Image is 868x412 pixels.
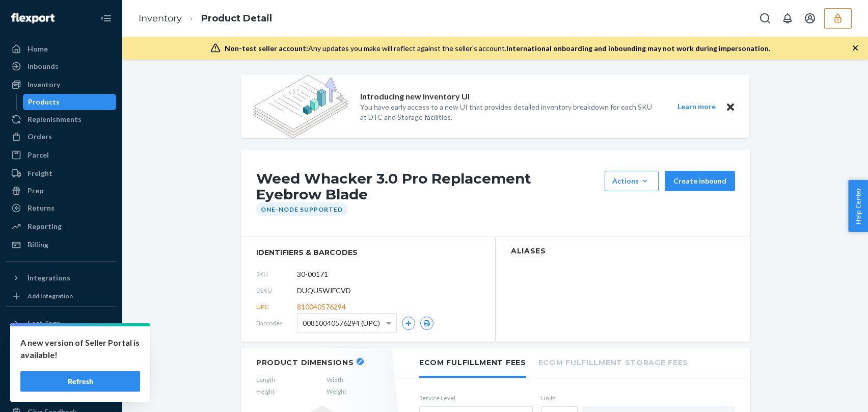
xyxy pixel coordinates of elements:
a: Inventory [139,13,182,24]
img: new-reports-banner-icon.82668bd98b6a51aee86340f2a7b77ae3.png [253,75,348,138]
span: Weight [327,387,346,396]
span: DSKU [256,286,297,295]
div: Reporting [28,221,62,231]
li: Ecom Fulfillment Fees [419,348,526,378]
div: Inventory [28,80,60,90]
div: Returns [28,203,55,213]
div: Inbounds [28,61,59,71]
a: Add Integration [6,290,116,302]
button: Create inbound [665,171,735,191]
a: Orders [6,128,116,145]
a: Help Center [6,387,116,403]
label: Units [541,394,574,402]
div: Integrations [28,273,70,283]
a: Inventory [6,76,116,93]
button: Actions [605,171,659,191]
button: Open account menu [800,8,820,29]
span: UPC [256,302,297,311]
a: Parcel [6,147,116,163]
span: Height [256,387,275,396]
a: Prep [6,183,116,199]
div: Actions [612,176,651,186]
h2: Product Dimensions [256,358,354,367]
button: Close [724,100,737,113]
div: Parcel [28,150,49,160]
label: Service Level [419,394,533,402]
a: Inbounds [6,58,116,74]
h2: Aliases [511,247,735,255]
img: Flexport logo [11,13,55,23]
span: Non-test seller account: [225,44,308,53]
li: Ecom Fulfillment Storage Fees [538,348,688,376]
div: One-Node Supported [256,202,347,216]
button: Fast Tags [6,315,116,331]
div: Products [28,97,60,107]
a: Returns [6,200,116,216]
div: Prep [28,186,43,196]
button: Talk to Support [6,369,116,385]
a: Product Detail [201,13,272,24]
button: Learn more [671,100,722,113]
span: 00810040576294 (UPC) [303,315,380,332]
a: Replenishments [6,111,116,127]
a: Reporting [6,218,116,235]
p: Introducing new Inventory UI [360,91,470,102]
div: Add Integration [28,292,73,300]
ol: breadcrumbs [130,4,280,34]
span: SKU [256,270,297,278]
button: Integrations [6,270,116,286]
span: identifiers & barcodes [256,247,480,257]
a: Add Fast Tag [6,336,116,348]
button: Refresh [20,371,140,392]
div: Orders [28,132,52,142]
span: Width [327,375,346,384]
div: Any updates you make will reflect against the seller's account. [225,43,770,54]
iframe: Opens a widget where you can chat to one of our agents [802,381,858,407]
span: Barcodes [256,319,297,327]
span: Length [256,375,275,384]
a: Products [23,94,117,110]
button: Help Center [848,180,868,232]
div: Freight [28,168,52,178]
div: Billing [28,240,48,250]
div: Fast Tags [28,318,60,328]
div: Replenishments [28,114,82,124]
p: You have early access to a new UI that provides detailed inventory breakdown for each SKU at DTC ... [360,102,659,122]
a: Settings [6,352,116,368]
p: A new version of Seller Portal is available! [20,337,140,361]
button: Open Search Box [755,8,775,29]
h1: Weed Whacker 3.0 Pro Replacement Eyebrow Blade [256,171,600,202]
a: Home [6,41,116,57]
span: DUQU5WJFCVD [297,286,351,296]
button: Open notifications [777,8,798,29]
div: Home [28,44,48,54]
button: Close Navigation [96,8,116,29]
a: Freight [6,165,116,182]
span: International onboarding and inbounding may not work during impersonation. [506,44,770,53]
span: 810040576294 [297,302,346,312]
a: Billing [6,237,116,253]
